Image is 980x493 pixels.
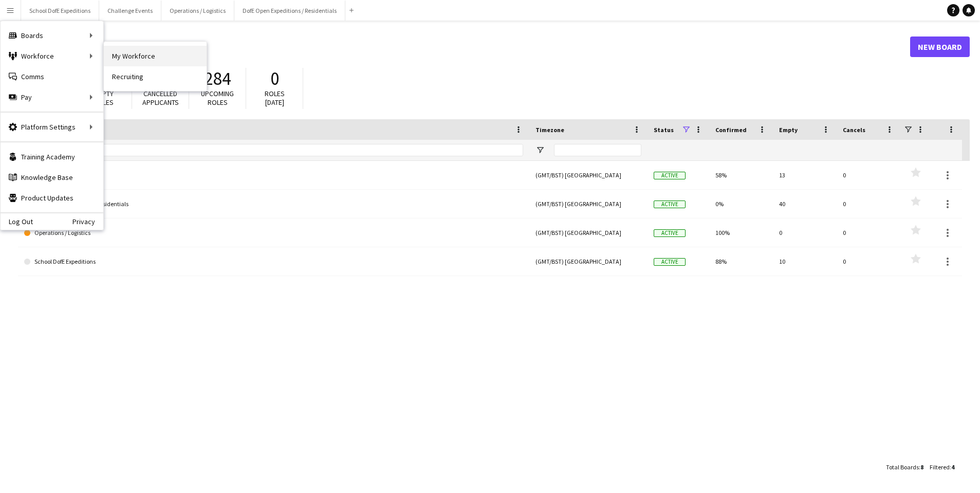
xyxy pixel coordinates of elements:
[773,247,837,276] div: 10
[837,247,900,276] div: 0
[1,46,103,66] div: Workforce
[709,218,773,247] div: 100%
[843,126,865,134] span: Cancels
[1,25,103,46] div: Boards
[1,147,103,167] a: Training Academy
[1,167,103,188] a: Knowledge Base
[654,200,686,208] span: Active
[654,258,686,266] span: Active
[529,190,648,218] div: (GMT/BST) [GEOGRAPHIC_DATA]
[529,161,648,189] div: (GMT/BST) [GEOGRAPHIC_DATA]
[535,126,564,134] span: Timezone
[234,1,345,21] button: DofE Open Expeditions / Residentials
[930,463,950,471] span: Filtered
[886,457,923,477] div: :
[24,161,523,190] a: Challenge Events
[1,87,103,107] div: Pay
[270,67,279,90] span: 0
[654,229,686,237] span: Active
[654,172,686,179] span: Active
[99,1,161,21] button: Challenge Events
[142,89,179,107] span: Cancelled applicants
[265,89,285,107] span: Roles [DATE]
[72,217,103,226] a: Privacy
[24,218,523,247] a: Operations / Logistics
[554,144,641,156] input: Timezone Filter Input
[104,46,207,66] a: My Workforce
[24,190,523,218] a: DofE Open Expeditions / Residentials
[43,144,523,156] input: Board name Filter Input
[1,188,103,208] a: Product Updates
[886,463,919,471] span: Total Boards
[910,36,970,57] a: New Board
[920,463,923,471] span: 8
[1,66,103,87] a: Comms
[709,247,773,276] div: 88%
[773,161,837,189] div: 13
[529,247,648,276] div: (GMT/BST) [GEOGRAPHIC_DATA]
[779,126,798,134] span: Empty
[709,190,773,218] div: 0%
[18,39,910,54] h1: Boards
[837,218,900,247] div: 0
[535,145,545,155] button: Open Filter Menu
[529,218,648,247] div: (GMT/BST) [GEOGRAPHIC_DATA]
[1,117,103,137] div: Platform Settings
[205,67,231,90] span: 284
[773,190,837,218] div: 40
[951,463,954,471] span: 4
[837,190,900,218] div: 0
[837,161,900,189] div: 0
[1,217,33,226] a: Log Out
[104,66,207,87] a: Recruiting
[654,126,674,134] span: Status
[201,89,234,107] span: Upcoming roles
[773,218,837,247] div: 0
[21,1,99,21] button: School DofE Expeditions
[709,161,773,189] div: 58%
[161,1,234,21] button: Operations / Logistics
[930,457,954,477] div: :
[24,247,523,276] a: School DofE Expeditions
[715,126,747,134] span: Confirmed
